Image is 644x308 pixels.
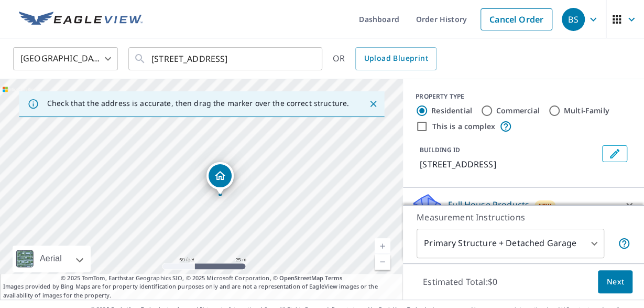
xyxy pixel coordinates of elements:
[539,201,552,210] span: New
[47,99,349,108] p: Check that the address is accurate, then drag the marker over the correct structure.
[355,47,436,70] a: Upload Blueprint
[496,105,540,116] label: Commercial
[411,192,636,217] div: Full House ProductsNew
[13,44,118,73] div: [GEOGRAPHIC_DATA]
[606,275,624,289] span: Next
[366,97,380,111] button: Close
[598,270,632,294] button: Next
[432,121,495,132] label: This is a complex
[364,52,428,65] span: Upload Blueprint
[420,145,460,154] p: BUILDING ID
[279,274,323,282] a: OpenStreetMap
[562,8,585,31] div: BS
[414,270,506,293] p: Estimated Total: $0
[206,162,234,195] div: Dropped pin, building 1, Residential property, 213 E 3rd St Cameron, TX 76520
[481,8,552,30] a: Cancel Order
[19,12,143,27] img: EV Logo
[333,47,436,70] div: OR
[375,254,390,270] a: Current Level 19, Zoom Out
[325,274,342,282] a: Terms
[37,246,65,272] div: Aerial
[564,105,609,116] label: Multi-Family
[151,44,301,73] input: Search by address or latitude-longitude
[431,105,472,116] label: Residential
[416,92,631,101] div: PROPERTY TYPE
[417,211,630,224] p: Measurement Instructions
[13,246,91,272] div: Aerial
[375,238,390,254] a: Current Level 19, Zoom In
[61,274,342,283] span: © 2025 TomTom, Earthstar Geographics SIO, © 2025 Microsoft Corporation, ©
[417,229,604,258] div: Primary Structure + Detached Garage
[420,158,598,171] p: [STREET_ADDRESS]
[602,145,627,162] button: Edit building 1
[448,198,529,211] p: Full House Products
[618,237,630,250] span: Your report will include the primary structure and a detached garage if one exists.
